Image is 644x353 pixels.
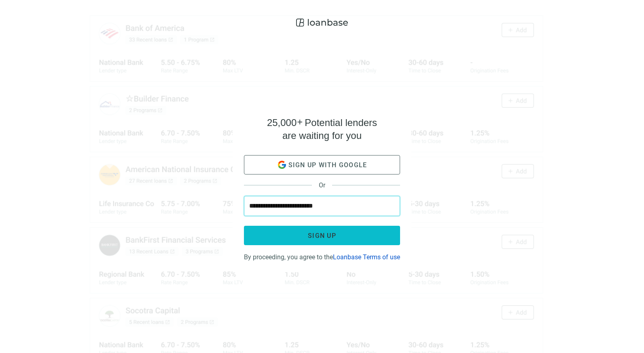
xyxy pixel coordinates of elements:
span: Or [312,181,332,189]
a: Loanbase Terms of use [333,253,400,261]
span: 25,000 [267,117,297,128]
div: By proceeding, you agree to the [244,252,400,261]
span: Sign up [308,232,336,240]
span: + [297,116,303,127]
h4: Potential lenders are waiting for you [267,116,377,142]
button: Sign up [244,226,400,245]
button: Sign up with google [244,155,400,174]
span: Sign up with google [288,161,367,169]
